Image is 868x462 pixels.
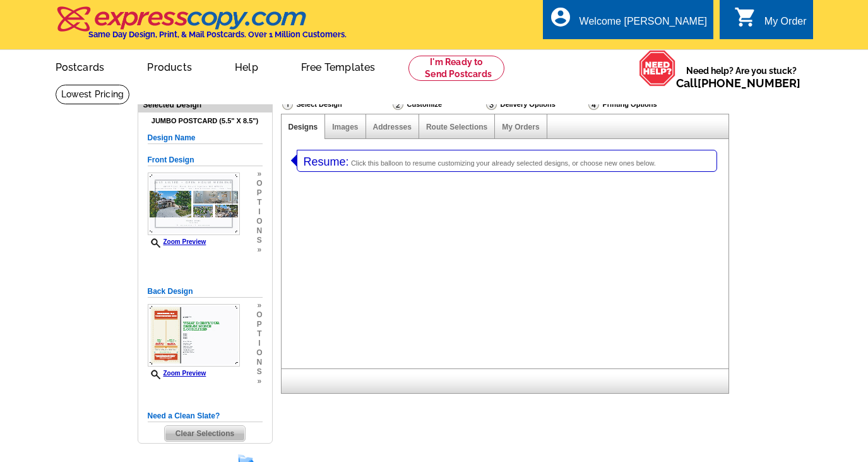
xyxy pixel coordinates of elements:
span: » [256,169,262,179]
span: o [256,348,262,358]
span: Call [676,76,800,90]
h5: Back Design [148,286,263,298]
span: p [256,188,262,198]
a: Zoom Preview [148,370,206,377]
img: Delivery Options [486,99,497,110]
img: frontsmallthumbnail.jpg [148,173,240,235]
a: Designs [288,123,318,131]
span: o [256,179,262,188]
span: Clear Selections [165,426,245,441]
img: Printing Options & Summary [588,99,599,110]
span: Resume: [304,155,349,168]
h4: Same Day Design, Print, & Mail Postcards. Over 1 Million Customers. [88,30,347,39]
h5: Front Design [148,154,263,166]
a: Same Day Design, Print, & Mail Postcards. Over 1 Million Customers. [56,15,347,39]
div: Selected Design [138,99,272,111]
div: My Order [764,16,807,33]
span: » [256,301,262,310]
a: Products [127,51,212,81]
span: n [256,226,262,236]
i: account_circle [549,6,572,28]
span: » [256,377,262,386]
a: Postcards [35,51,125,81]
span: i [256,207,262,217]
div: Welcome [PERSON_NAME] [580,16,707,33]
a: Addresses [373,123,412,131]
img: backsmallthumbnail.jpg [148,304,240,367]
span: o [256,217,262,226]
h5: Need a Clean Slate? [148,410,263,422]
a: shopping_cart My Order [734,14,807,30]
span: n [256,358,262,367]
img: help [639,50,676,87]
i: shopping_cart [734,6,757,28]
span: i [256,339,262,348]
span: t [256,198,262,207]
span: p [256,320,262,329]
a: Images [332,123,358,131]
h5: Design Name [148,132,263,144]
a: Zoom Preview [148,238,206,245]
span: Click this balloon to resume customizing your already selected designs, or choose new ones below. [351,159,656,167]
img: leftArrow.png [291,150,297,171]
a: [PHONE_NUMBER] [698,76,800,90]
span: s [256,367,262,377]
div: Printing Options [587,98,699,111]
img: Customize [393,99,403,110]
span: Need help? Are you stuck? [676,64,807,90]
span: t [256,329,262,339]
span: s [256,236,262,245]
a: Help [215,51,278,81]
a: My Orders [502,123,539,131]
a: Route Selections [426,123,487,131]
span: » [256,245,262,255]
div: Select Design [281,98,391,114]
img: Select Design [282,99,293,110]
a: Free Templates [281,51,396,81]
div: Customize [391,98,485,114]
div: Delivery Options [485,98,587,111]
h4: Jumbo Postcard (5.5" x 8.5") [148,117,263,125]
span: o [256,310,262,320]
